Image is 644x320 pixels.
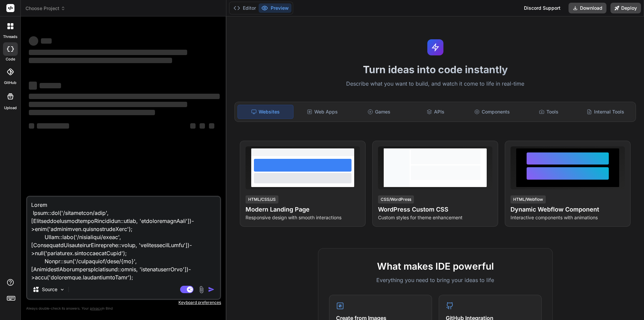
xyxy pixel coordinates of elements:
p: Keyboard preferences [26,300,221,305]
button: Deploy [610,3,641,13]
h4: Modern Landing Page [246,205,360,214]
div: Components [465,105,520,119]
label: GitHub [4,80,16,86]
h4: Dynamic Webflow Component [511,205,625,214]
span: ‌ [41,38,52,44]
span: privacy [90,306,102,310]
span: ‌ [29,36,38,46]
span: ‌ [29,82,37,90]
span: ‌ [29,110,155,115]
img: icon [208,286,215,293]
span: ‌ [29,58,172,63]
div: Internal Tools [578,105,633,119]
h4: WordPress Custom CSS [378,205,492,214]
span: ‌ [29,94,220,99]
p: Interactive components with animations [511,214,625,221]
h1: Turn ideas into code instantly [230,63,640,76]
p: Describe what you want to build, and watch it come to life in real-time [230,80,640,88]
div: Tools [521,105,577,119]
div: CSS/WordPress [378,195,414,203]
span: ‌ [29,50,187,55]
button: Download [569,3,606,13]
span: ‌ [29,123,34,129]
button: Editor [231,3,259,13]
img: Pick Models [59,287,65,292]
p: Always double-check its answers. Your in Bind [26,305,221,312]
div: HTML/CSS/JS [246,195,278,203]
span: ‌ [190,123,196,129]
span: ‌ [200,123,205,129]
div: Websites [237,105,293,119]
p: Custom styles for theme enhancement [378,214,492,221]
div: HTML/Webflow [511,195,546,203]
div: APIs [408,105,463,119]
label: threads [3,34,17,40]
p: Responsive design with smooth interactions [246,214,360,221]
span: ‌ [40,83,61,88]
h2: What makes IDE powerful [329,259,542,273]
span: Choose Project [25,5,65,12]
button: Preview [259,3,291,13]
label: code [6,56,15,62]
span: ‌ [209,123,214,129]
div: Discord Support [520,3,565,13]
span: ‌ [29,102,187,107]
textarea: Lorem Ipsum::dol('/sitametcon/adip', [ElitseddoeIusmodtempoRincididun::utlab, 'etdoloremagnAali']... [27,197,220,280]
span: ‌ [37,123,69,129]
div: Games [352,105,407,119]
div: Web Apps [295,105,350,119]
img: attachment [198,286,205,293]
p: Everything you need to bring your ideas to life [329,276,542,284]
label: Upload [4,105,17,111]
p: Source [42,286,57,293]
